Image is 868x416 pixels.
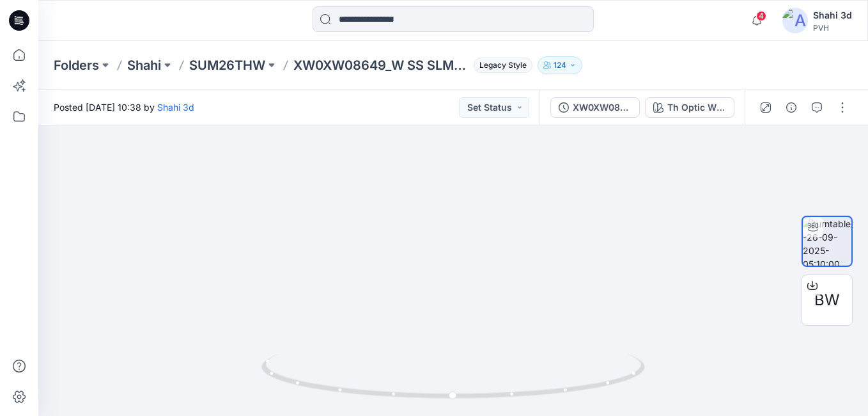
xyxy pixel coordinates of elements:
a: SUM26THW [189,56,265,74]
button: 124 [538,56,582,74]
span: Posted [DATE] 10:38 by [54,100,194,114]
div: PVH [813,23,852,33]
p: XW0XW08649_W SS SLM COLLR MIDI POLO DRS [293,56,469,74]
a: Shahi 3d [157,102,194,113]
img: avatar [782,8,808,33]
button: Details [781,97,802,118]
span: Legacy Style [474,58,532,73]
img: turntable-26-09-2025-05:10:00 [803,217,851,266]
button: XW0XW08649_W SS SLM COLLR MIDI POLO DRS_PROTO_V02 [550,97,640,118]
div: Shahi 3d [813,8,852,23]
div: Th Optic White - YCF [667,100,726,115]
button: Legacy Style [469,56,532,74]
a: Shahi [127,56,161,74]
button: Th Optic White - YCF [645,97,734,118]
p: 124 [554,58,566,72]
span: BW [814,289,840,312]
span: 4 [756,11,766,21]
a: Folders [54,56,99,74]
div: XW0XW08649_W SS SLM COLLR MIDI POLO DRS_PROTO_V02 [573,100,632,115]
